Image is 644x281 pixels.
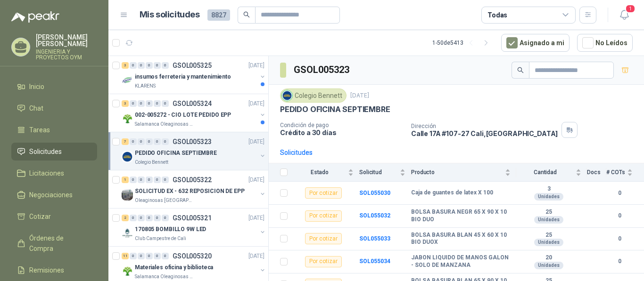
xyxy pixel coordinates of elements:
div: 0 [162,253,169,259]
div: 0 [138,100,145,107]
a: 2 0 0 0 0 0 GSOL005321[DATE] Company Logo170805 BOMBILLO 9W LEDClub Campestre de Cali [122,212,266,242]
div: 0 [154,177,161,183]
div: Por cotizar [305,233,342,244]
a: Remisiones [11,261,97,279]
b: BOLSA BASURA NEGR 65 X 90 X 10 BIO DUO [411,209,511,223]
th: Cantidad [516,163,587,182]
span: Remisiones [29,265,64,275]
span: Órdenes de Compra [29,233,88,254]
div: 3 [122,100,129,107]
a: 3 0 0 0 0 0 GSOL005324[DATE] Company Logo002-005272 - CIO LOTE PEDIDO EPPSalamanca Oleaginosas SAS [122,98,266,128]
div: 0 [154,62,161,69]
b: 0 [606,189,633,198]
div: 0 [146,253,153,259]
span: Negociaciones [29,190,73,200]
a: Solicitudes [11,143,97,161]
span: Cotizar [29,211,51,222]
div: 0 [162,138,169,145]
span: search [517,67,524,73]
img: Logo peakr [11,11,59,23]
div: Colegio Bennett [280,88,347,103]
div: 0 [146,215,153,221]
a: 11 0 0 0 0 0 GSOL005320[DATE] Company LogoMateriales oficina y bibliotecaSalamanca Oleaginosas SAS [122,250,266,281]
th: Producto [411,163,516,182]
p: Club Campestre de Cali [135,235,186,242]
div: 0 [146,100,153,107]
a: 3 0 0 0 0 0 GSOL005325[DATE] Company Logoinsumos ferreteria y mantenimientoKLARENS [122,60,266,90]
b: 0 [606,234,633,243]
div: 0 [138,177,145,183]
span: search [243,11,250,18]
div: Todas [487,10,507,20]
img: Company Logo [122,265,133,277]
span: Solicitud [359,169,398,176]
div: Por cotizar [305,187,342,199]
b: BOLSA BASURA BLAN 45 X 60 X 10 BIO DUOX [411,232,511,246]
b: 3 [516,185,581,193]
button: No Leídos [577,34,633,52]
p: [DATE] [248,176,264,185]
div: 0 [130,253,137,259]
span: Producto [411,169,503,176]
div: 0 [154,138,161,145]
a: Chat [11,99,97,117]
p: GSOL005325 [173,62,212,69]
button: Asignado a mi [501,34,570,52]
a: Inicio [11,78,97,96]
div: 0 [162,62,169,69]
p: [PERSON_NAME] [PERSON_NAME] [36,34,97,47]
div: 0 [146,177,153,183]
th: Docs [587,163,606,182]
div: Unidades [534,239,563,246]
div: Unidades [534,193,563,201]
div: Unidades [534,216,563,224]
b: 0 [606,211,633,220]
p: PEDIDO OFICINA SEPTIEMBRE [135,149,217,158]
b: 25 [516,209,581,216]
div: 0 [138,253,145,259]
p: Salamanca Oleaginosas SAS [135,120,194,128]
img: Company Logo [122,227,133,239]
div: 3 [122,62,129,69]
p: GSOL005322 [173,177,212,183]
a: Negociaciones [11,186,97,204]
p: insumos ferreteria y mantenimiento [135,72,231,81]
div: Unidades [534,262,563,269]
b: SOL055030 [359,190,390,196]
div: Por cotizar [305,210,342,222]
div: 0 [138,62,145,69]
div: 7 [122,138,129,145]
p: GSOL005320 [173,253,212,259]
p: Materiales oficina y biblioteca [135,263,213,272]
p: [DATE] [248,252,264,261]
p: Dirección [411,123,558,129]
a: 1 0 0 0 0 0 GSOL005322[DATE] Company LogoSOLICITUD EX - 632 REPOSICION DE EPPOleaginosas [GEOGRAP... [122,174,266,204]
p: Oleaginosas [GEOGRAPHIC_DATA] [135,197,194,204]
a: SOL055032 [359,212,390,219]
a: SOL055034 [359,258,390,265]
a: Tareas [11,121,97,139]
div: 0 [162,215,169,221]
a: 7 0 0 0 0 0 GSOL005323[DATE] Company LogoPEDIDO OFICINA SEPTIEMBREColegio Bennett [122,136,266,166]
p: [DATE] [248,99,264,108]
p: Crédito a 30 días [280,128,404,136]
span: Tareas [29,125,50,135]
h3: GSOL005323 [294,63,351,77]
th: Estado [293,163,359,182]
p: GSOL005321 [173,215,212,221]
div: Solicitudes [280,147,313,158]
p: [DATE] [248,214,264,223]
img: Company Logo [122,189,133,201]
b: 0 [606,257,633,266]
span: 8827 [207,9,230,21]
img: Company Logo [122,151,133,162]
div: 0 [130,177,137,183]
span: Licitaciones [29,168,64,178]
a: SOL055033 [359,235,390,242]
a: Órdenes de Compra [11,229,97,257]
div: 0 [130,215,137,221]
button: 1 [616,7,633,24]
div: 0 [130,62,137,69]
